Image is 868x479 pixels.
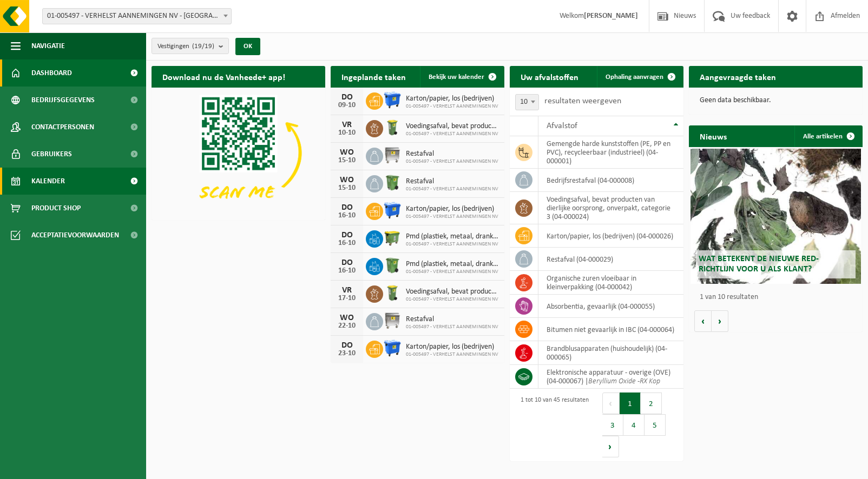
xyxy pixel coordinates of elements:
[538,169,683,192] td: bedrijfsrestafval (04-000008)
[336,314,358,322] div: WO
[406,150,498,158] span: Restafval
[336,258,358,267] div: DO
[336,184,358,192] div: 15-10
[547,122,577,130] span: Afvalstof
[538,295,683,318] td: absorbentia, gevaarlijk (04-000055)
[406,288,499,296] span: Voedingsafval, bevat producten van dierlijke oorsprong, onverpakt, categorie 3
[538,365,683,389] td: elektronische apparatuur - overige (OVE) (04-000067) |
[694,310,712,332] button: Vorige
[336,239,358,247] div: 16-10
[515,391,589,458] div: 1 tot 10 van 45 resultaten
[42,8,232,24] span: 01-005497 - VERHELST AANNEMINGEN NV - OOSTENDE
[383,229,402,247] img: WB-1100-HPE-GN-50
[516,95,538,110] span: 10
[420,66,503,88] a: Bekijk uw kalender
[336,176,358,184] div: WO
[31,87,95,114] span: Bedrijfsgegevens
[336,212,358,219] div: 16-10
[406,103,498,110] span: 01-005497 - VERHELST AANNEMINGEN NV
[152,66,296,87] h2: Download nu de Vanheede+ app!
[406,177,498,186] span: Restafval
[406,296,499,303] span: 01-005497 - VERHELST AANNEMINGEN NV
[406,269,499,275] span: 01-005497 - VERHELST AANNEMINGEN NV
[331,66,417,87] h2: Ingeplande taken
[606,74,663,81] span: Ophaling aanvragen
[538,341,683,365] td: brandblusapparaten (huishoudelijk) (04-000065)
[336,121,358,129] div: VR
[336,267,358,275] div: 16-10
[383,311,402,330] img: WB-1100-GAL-GY-02
[406,315,498,324] span: Restafval
[406,158,498,165] span: 01-005497 - VERHELST AANNEMINGEN NV
[602,436,619,457] button: Next
[584,12,638,20] strong: [PERSON_NAME]
[700,294,857,301] p: 1 van 10 resultaten
[383,201,402,219] img: WB-1100-HPE-BE-01
[31,141,72,168] span: Gebruikers
[641,392,662,414] button: 2
[235,38,260,55] button: OK
[597,66,682,88] a: Ophaling aanvragen
[152,38,229,54] button: Vestigingen(19/19)
[383,91,402,109] img: WB-1100-HPE-BE-01
[336,129,358,137] div: 10-10
[406,241,499,248] span: 01-005497 - VERHELST AANNEMINGEN NV
[336,295,358,302] div: 17-10
[538,318,683,341] td: bitumen niet gevaarlijk in IBC (04-000064)
[31,222,119,249] span: Acceptatievoorwaarden
[383,118,402,137] img: WB-0140-HPE-GN-50
[538,192,683,224] td: voedingsafval, bevat producten van dierlijke oorsprong, onverpakt, categorie 3 (04-000024)
[406,131,499,137] span: 01-005497 - VERHELST AANNEMINGEN NV
[383,339,402,357] img: WB-1100-HPE-BE-01
[602,392,620,414] button: Previous
[383,284,402,302] img: WB-0140-HPE-GN-50
[538,224,683,248] td: karton/papier, los (bedrijven) (04-000026)
[544,97,621,105] label: resultaten weergeven
[31,32,65,59] span: Navigatie
[794,125,862,147] a: Alle artikelen
[691,149,861,284] a: Wat betekent de nieuwe RED-richtlijn voor u als klant?
[157,38,214,55] span: Vestigingen
[699,255,819,274] span: Wat betekent de nieuwe RED-richtlijn voor u als klant?
[31,195,81,222] span: Product Shop
[336,148,358,157] div: WO
[383,174,402,192] img: WB-0370-HPE-GN-50
[336,350,358,357] div: 23-10
[406,343,498,351] span: Karton/papier, los (bedrijven)
[336,157,358,164] div: 15-10
[31,114,94,141] span: Contactpersonen
[623,414,645,436] button: 4
[712,310,728,332] button: Volgende
[336,102,358,109] div: 09-10
[538,136,683,169] td: gemengde harde kunststoffen (PE, PP en PVC), recycleerbaar (industrieel) (04-000001)
[336,322,358,330] div: 22-10
[31,168,65,195] span: Kalender
[383,256,402,275] img: WB-0370-HPE-GN-50
[510,66,589,87] h2: Uw afvalstoffen
[43,9,231,24] span: 01-005497 - VERHELST AANNEMINGEN NV - OOSTENDE
[538,248,683,271] td: restafval (04-000029)
[383,146,402,164] img: WB-1100-GAL-GY-02
[406,122,499,131] span: Voedingsafval, bevat producten van dierlijke oorsprong, onverpakt, categorie 3
[336,341,358,350] div: DO
[31,59,72,87] span: Dashboard
[336,286,358,295] div: VR
[538,271,683,295] td: organische zuren vloeibaar in kleinverpakking (04-000042)
[406,260,499,269] span: Pmd (plastiek, metaal, drankkartons) (bedrijven)
[336,93,358,102] div: DO
[700,97,852,104] p: Geen data beschikbaar.
[689,66,787,87] h2: Aangevraagde taken
[620,392,641,414] button: 1
[336,203,358,212] div: DO
[406,186,498,192] span: 01-005497 - VERHELST AANNEMINGEN NV
[406,324,498,330] span: 01-005497 - VERHELST AANNEMINGEN NV
[192,43,214,50] count: (19/19)
[689,125,738,147] h2: Nieuws
[406,205,498,214] span: Karton/papier, los (bedrijven)
[406,95,498,103] span: Karton/papier, los (bedrijven)
[406,232,499,241] span: Pmd (plastiek, metaal, drankkartons) (bedrijven)
[406,214,498,220] span: 01-005497 - VERHELST AANNEMINGEN NV
[429,74,484,81] span: Bekijk uw kalender
[406,351,498,358] span: 01-005497 - VERHELST AANNEMINGEN NV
